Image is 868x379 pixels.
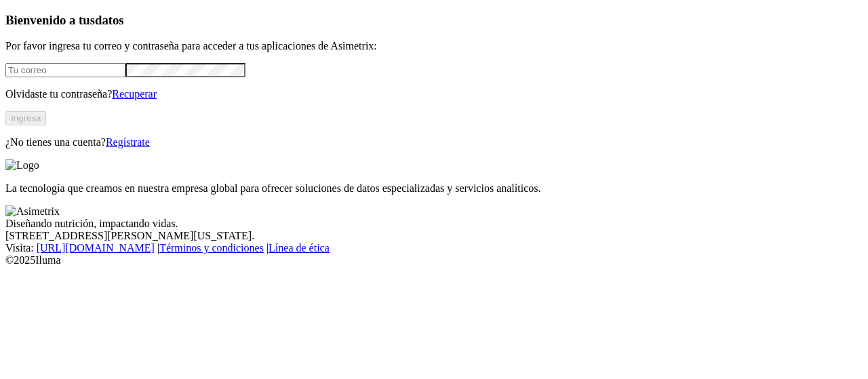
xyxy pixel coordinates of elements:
[5,88,863,100] p: Olvidaste tu contraseña?
[5,111,46,125] button: Ingresa
[106,136,150,148] a: Regístrate
[5,205,60,218] img: Asimetrix
[5,159,39,172] img: Logo
[5,254,863,266] div: © 2025 Iluma
[5,136,863,148] p: ¿No tienes una cuenta?
[95,13,124,27] span: datos
[5,230,863,242] div: [STREET_ADDRESS][PERSON_NAME][US_STATE].
[269,242,330,254] a: Línea de ética
[5,13,863,28] h3: Bienvenido a tus
[5,242,863,254] div: Visita : | |
[5,63,125,77] input: Tu correo
[159,242,264,254] a: Términos y condiciones
[112,88,157,100] a: Recuperar
[37,242,155,254] a: [URL][DOMAIN_NAME]
[5,40,863,52] p: Por favor ingresa tu correo y contraseña para acceder a tus aplicaciones de Asimetrix:
[5,182,863,195] p: La tecnología que creamos en nuestra empresa global para ofrecer soluciones de datos especializad...
[5,218,863,230] div: Diseñando nutrición, impactando vidas.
